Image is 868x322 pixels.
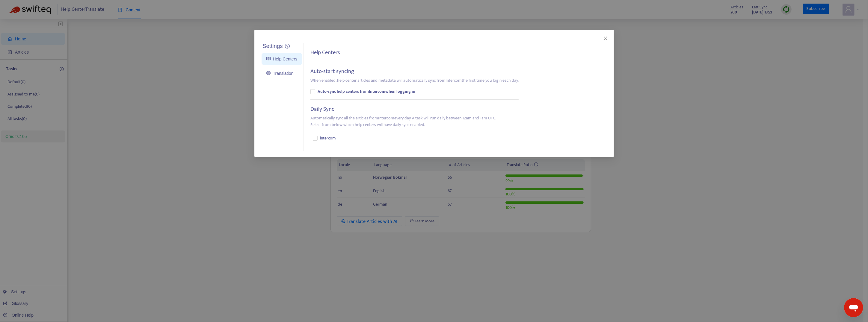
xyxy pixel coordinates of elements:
h5: Help Centers [310,49,340,56]
iframe: Button to launch messaging window [844,298,863,317]
h5: Settings [262,43,283,50]
h5: Daily Sync [310,106,334,113]
a: question-circle [285,44,290,49]
b: Auto-sync help centers from Intercom when logging in [317,88,415,95]
p: When enabled, help center articles and metadata will automatically sync from Intercom the first t... [310,77,518,84]
h5: Auto-start syncing [310,68,354,75]
a: Translation [266,71,293,76]
span: close [603,36,608,41]
span: question-circle [285,44,290,48]
span: intercom [320,135,336,142]
a: Help Centers [266,57,297,61]
p: Automatically sync all the articles from Intercom every day. A task will run daily between 12am a... [310,115,496,128]
button: Close [602,35,609,42]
